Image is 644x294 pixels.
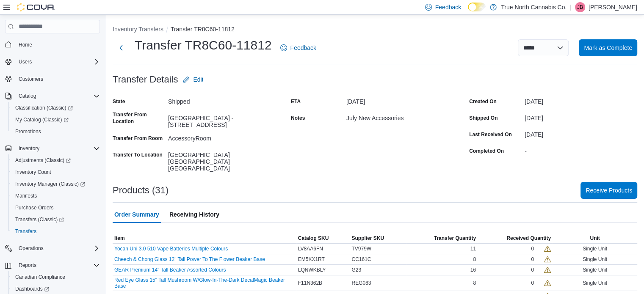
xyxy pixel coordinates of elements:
span: REG083 [351,280,371,286]
button: Item [113,233,296,243]
span: Inventory Manager (Classic) [12,179,100,189]
span: JB [577,2,583,12]
span: Inventory [19,145,39,152]
a: Manifests [12,191,40,201]
button: Inventory Count [8,166,103,178]
label: ETA [291,98,301,105]
h3: Products (31) [113,185,169,195]
button: Edit [180,71,207,88]
span: Mark as Complete [584,44,632,52]
button: Received Quantity [478,233,553,243]
span: Classification (Classic) [15,104,73,111]
span: Home [19,41,32,48]
span: Catalog [19,93,36,99]
div: 0 [531,245,534,252]
a: Adjustments (Classic) [8,154,103,166]
span: Manifests [12,191,100,201]
span: Dashboards [12,284,100,294]
label: Transfer To Location [113,151,163,158]
span: Inventory Count [12,167,100,177]
button: Inventory [2,143,103,154]
a: Transfers [12,226,40,236]
span: Item [114,235,125,242]
div: 0 [531,256,534,263]
label: Created On [469,98,497,105]
span: Adjustments (Classic) [15,157,71,164]
span: CC161C [351,256,371,263]
button: Customers [2,73,103,85]
a: Customers [15,74,47,84]
span: LQNWKBLY [298,267,326,273]
span: G23 [351,267,361,273]
span: Feedback [290,44,316,52]
span: Edit [193,75,203,84]
a: Dashboards [12,284,53,294]
div: Shipped [168,95,281,105]
span: Inventory [15,143,100,154]
button: Inventory [15,143,43,154]
a: Classification (Classic) [12,103,76,113]
a: Inventory Manager (Classic) [12,179,88,189]
label: Transfer From Room [113,135,163,142]
div: Single Unit [553,265,637,275]
button: Transfers [8,225,103,237]
span: Canadian Compliance [15,274,65,280]
a: Adjustments (Classic) [12,155,74,165]
button: Home [2,38,103,51]
span: Home [15,39,100,50]
button: GEAR Premium 14" Tall Beaker Assorted Colours [114,267,226,273]
button: Unit [553,233,637,243]
span: Dashboards [15,286,49,292]
span: Purchase Orders [12,203,100,213]
div: Single Unit [553,278,637,288]
div: [DATE] [346,95,459,105]
button: Supplier SKU [350,233,406,243]
a: Feedback [277,39,320,56]
button: Transfer TR8C60-11812 [171,26,235,33]
button: Promotions [8,126,103,137]
button: Yocan Uni 3.0 510 Vape Batteries Multiple Colours [114,246,228,252]
nav: An example of EuiBreadcrumbs [113,25,637,35]
h3: Transfer Details [113,74,178,85]
label: Shipped On [469,115,498,121]
span: Users [19,58,32,65]
span: Adjustments (Classic) [12,155,100,165]
span: Transfers (Classic) [15,216,64,223]
button: Transfer Quantity [406,233,478,243]
a: Inventory Count [12,167,55,177]
span: Received Quantity [506,235,551,242]
a: Transfers (Classic) [8,214,103,225]
span: Canadian Compliance [12,272,100,282]
div: [DATE] [525,111,637,121]
span: Transfers [15,228,36,235]
span: Receiving History [169,206,219,223]
span: Transfers (Classic) [12,214,100,225]
span: Reports [19,262,36,269]
div: Single Unit [553,244,637,254]
span: Order Summary [114,206,159,223]
button: Users [15,57,35,67]
span: TV979W [351,245,371,252]
button: Next [113,39,130,56]
span: Catalog SKU [298,235,329,242]
button: Inventory Transfers [113,26,163,33]
a: Canadian Compliance [12,272,69,282]
a: Purchase Orders [12,203,57,213]
div: Single Unit [553,254,637,264]
span: My Catalog (Classic) [15,116,69,123]
span: Users [15,57,100,67]
a: My Catalog (Classic) [8,114,103,126]
span: EM5KX1RT [298,256,325,263]
span: Purchase Orders [15,204,54,211]
label: Last Received On [469,131,512,138]
span: Operations [19,245,44,252]
button: Red Eye Glass 15" Tall Mushroom W/Glow-In-The-Dark DecalMagic Beaker Base [114,277,295,289]
button: Canadian Compliance [8,271,103,283]
div: Jeff Butcher [575,2,585,12]
span: Catalog [15,91,100,101]
span: Inventory Count [15,169,51,176]
label: Notes [291,115,305,121]
span: Feedback [435,3,461,11]
a: My Catalog (Classic) [12,115,72,125]
span: Manifests [15,192,37,199]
